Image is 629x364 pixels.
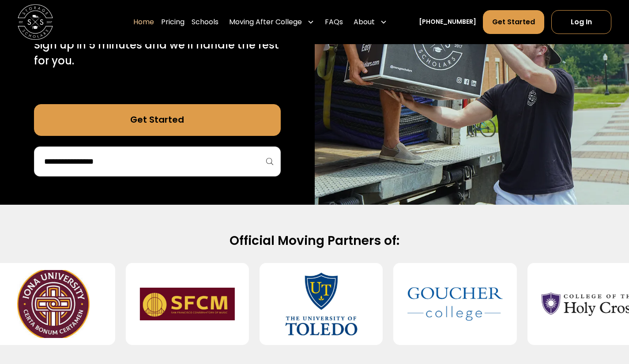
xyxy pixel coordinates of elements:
img: Goucher College [407,270,503,338]
h2: Official Moving Partners of: [33,233,597,249]
img: Storage Scholars main logo [18,4,53,40]
a: Schools [192,10,218,34]
div: About [350,10,391,34]
img: San Francisco Conservatory of Music [139,270,235,338]
a: Home [133,10,154,34]
div: About [354,17,375,27]
a: Log In [551,10,611,34]
a: Get Started [483,10,544,34]
a: FAQs [325,10,343,34]
img: Iona University [6,270,101,338]
a: [PHONE_NUMBER] [419,17,476,26]
div: Moving After College [229,17,302,27]
a: home [18,4,53,40]
img: University of Toledo [274,270,369,338]
p: Sign up in 5 minutes and we'll handle the rest for you. [34,37,281,69]
div: Moving After College [226,10,318,34]
a: Get Started [34,104,281,136]
a: Pricing [161,10,185,34]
